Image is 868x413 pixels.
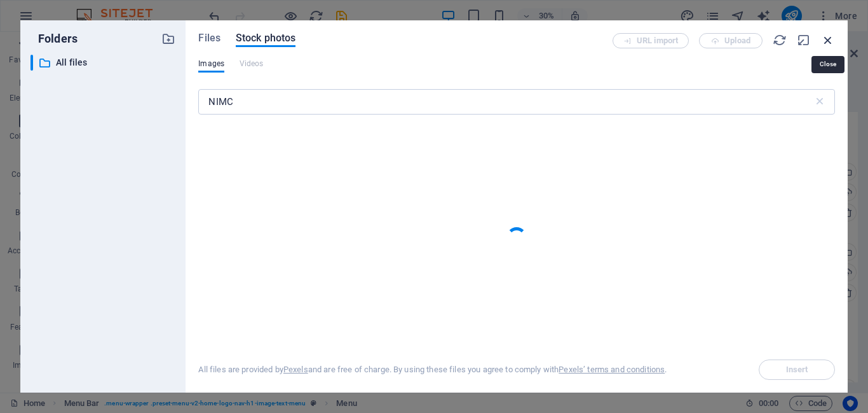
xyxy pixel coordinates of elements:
[31,31,78,47] p: Folders
[559,365,665,374] a: Pexels’ terms and conditions
[198,364,667,375] div: All files are provided by and are free of charge. By using these files you agree to comply with .
[236,31,295,46] span: Stock photos
[198,89,813,115] input: Search
[198,31,220,46] span: Files
[56,55,153,70] p: All files
[198,56,224,71] span: Images
[31,55,33,71] div: ​
[283,365,308,374] a: Pexels
[759,360,835,380] span: Select a file first
[797,33,811,47] i: Minimize
[773,33,787,47] i: Reload
[161,32,175,46] i: Create new folder
[240,56,264,71] span: Videos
